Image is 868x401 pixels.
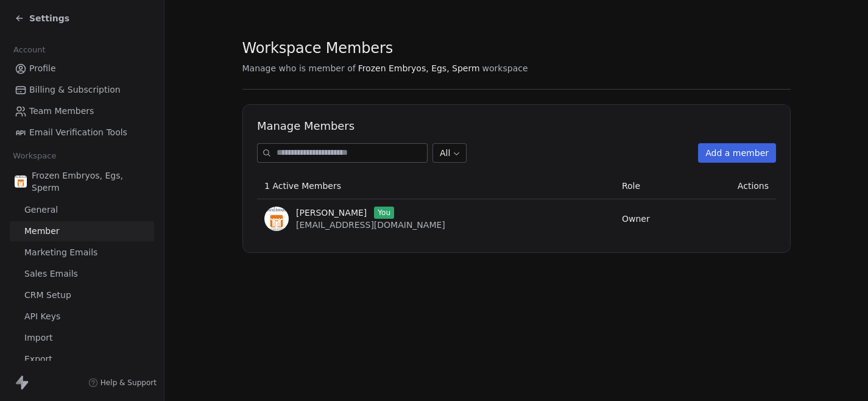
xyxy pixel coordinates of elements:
span: Marketing Emails [24,246,97,259]
span: Frozen Embryos, Egs, Sperm [358,62,480,74]
a: General [10,200,154,220]
span: CRM Setup [24,289,71,302]
span: Actions [737,181,768,191]
span: Frozen Embryos, Egs, Sperm [32,169,149,194]
span: Role [621,181,640,191]
a: Import [10,328,154,348]
span: workspace [482,62,528,74]
a: CRM Setup [10,285,154,305]
a: Team Members [10,101,154,121]
span: Help & Support [101,378,157,388]
a: Export [10,349,154,369]
button: Add a member [698,143,776,163]
span: Settings [29,12,69,24]
span: [PERSON_NAME] [296,207,367,219]
a: Sales Emails [10,264,154,284]
span: Profile [29,62,56,75]
span: Manage who is member of [242,62,356,74]
span: General [24,204,58,216]
img: Medimall%20logo%20(2).1.png [264,207,289,231]
a: Marketing Emails [10,243,154,263]
a: Settings [15,12,69,24]
span: Email Verification Tools [29,126,127,139]
span: Account [8,41,51,59]
span: [EMAIL_ADDRESS][DOMAIN_NAME] [296,220,445,230]
span: Workspace [8,147,62,165]
a: Billing & Subscription [10,80,154,100]
span: Team Members [29,105,94,118]
span: API Keys [24,310,60,323]
span: Billing & Subscription [29,83,121,96]
span: 1 Active Members [264,181,341,191]
img: Medimall%20logo%20(2).1.jpg [15,176,27,188]
a: API Keys [10,307,154,327]
span: Import [24,332,52,344]
a: Member [10,221,154,241]
span: Sales Emails [24,268,78,280]
span: Owner [621,214,649,224]
h1: Manage Members [257,119,776,133]
span: Member [24,225,60,238]
a: Profile [10,59,154,79]
span: Export [24,353,52,366]
span: Workspace Members [242,39,393,57]
a: Help & Support [88,378,157,388]
a: Email Verification Tools [10,122,154,143]
span: You [374,207,394,219]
